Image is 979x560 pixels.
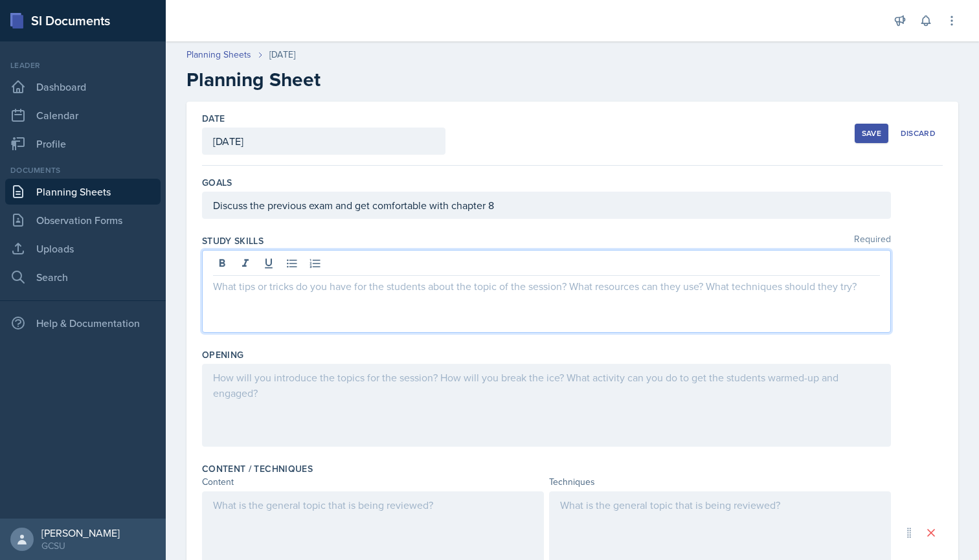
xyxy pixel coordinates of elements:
[862,128,881,139] div: Save
[5,102,161,128] a: Calendar
[5,164,161,176] div: Documents
[202,176,232,189] label: Goals
[186,68,958,91] h2: Planning Sheet
[41,539,120,552] div: GCSU
[202,234,264,247] label: Study Skills
[5,179,161,205] a: Planning Sheets
[549,475,891,489] div: Techniques
[202,112,225,125] label: Date
[5,236,161,262] a: Uploads
[894,124,943,143] button: Discard
[186,48,251,62] a: Planning Sheets
[5,207,161,233] a: Observation Forms
[269,48,295,62] div: [DATE]
[5,131,161,157] a: Profile
[5,264,161,290] a: Search
[41,526,120,539] div: [PERSON_NAME]
[5,310,161,336] div: Help & Documentation
[901,128,936,139] div: Discard
[213,197,880,213] p: Discuss the previous exam and get comfortable with chapter 8
[202,462,313,475] label: Content / Techniques
[5,74,161,100] a: Dashboard
[854,234,891,247] span: Required
[202,348,243,361] label: Opening
[855,124,888,143] button: Save
[202,475,544,489] div: Content
[5,60,161,71] div: Leader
